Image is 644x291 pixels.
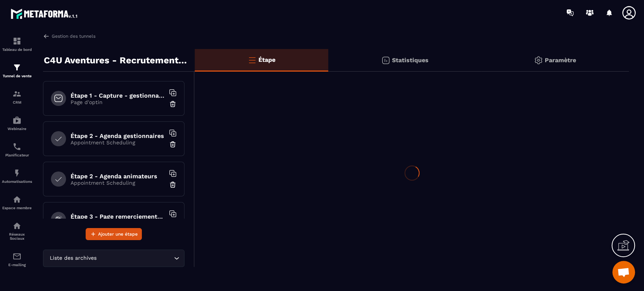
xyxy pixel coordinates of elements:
a: Ouvrir le chat [612,261,635,283]
p: Page d'optin [71,99,165,105]
button: Ajouter une étape [86,228,142,240]
a: formationformationCRM [2,84,32,110]
h6: Étape 3 - Page remerciements gestionnaires-animateurs [71,213,165,220]
img: arrow [43,33,50,40]
a: automationsautomationsWebinaire [2,110,32,136]
a: formationformationTableau de bord [2,31,32,57]
a: automationsautomationsAutomatisations [2,163,32,189]
img: stats.20deebd0.svg [381,56,390,65]
h6: Étape 2 - Agenda gestionnaires [71,132,165,139]
p: Tunnel de vente [2,74,32,78]
img: bars-o.4a397970.svg [247,55,257,64]
p: Statistiques [392,57,429,64]
img: formation [12,37,22,46]
input: Search for option [98,254,172,262]
img: email [12,252,22,261]
a: formationformationTunnel de vente [2,57,32,84]
p: Paramètre [545,57,576,64]
img: formation [12,89,22,98]
a: emailemailE-mailing [2,246,32,273]
img: automations [12,168,22,178]
p: Étape [258,56,275,63]
span: Ajouter une étape [98,230,138,238]
img: trash [169,100,177,108]
p: Appointment Scheduling [71,180,165,186]
img: formation [12,63,22,72]
img: trash [169,141,177,148]
p: Appointment Scheduling [71,139,165,145]
a: Gestion des tunnels [43,33,95,40]
a: social-networksocial-networkRéseaux Sociaux [2,216,32,246]
p: Espace membre [2,206,32,210]
img: social-network [12,221,22,230]
img: setting-gr.5f69749f.svg [534,56,543,65]
a: automationsautomationsEspace membre [2,189,32,216]
p: Réseaux Sociaux [2,232,32,240]
span: Liste des archives [48,254,98,262]
img: automations [12,195,22,204]
p: CRM [2,100,32,104]
h6: Étape 1 - Capture - gestionnaires et animateurs [71,92,165,99]
p: Tableau de bord [2,47,32,52]
p: Automatisations [2,179,32,184]
div: Search for option [43,250,184,267]
img: automations [12,116,22,125]
p: Webinaire [2,127,32,131]
p: C4U Aventures - Recrutement Gestionnaires [44,53,189,68]
img: scheduler [12,142,22,151]
h6: Étape 2 - Agenda animateurs [71,173,165,180]
img: logo [11,7,78,20]
a: schedulerschedulerPlanificateur [2,136,32,163]
p: E-mailing [2,263,32,267]
img: trash [169,181,177,188]
p: Planificateur [2,153,32,157]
